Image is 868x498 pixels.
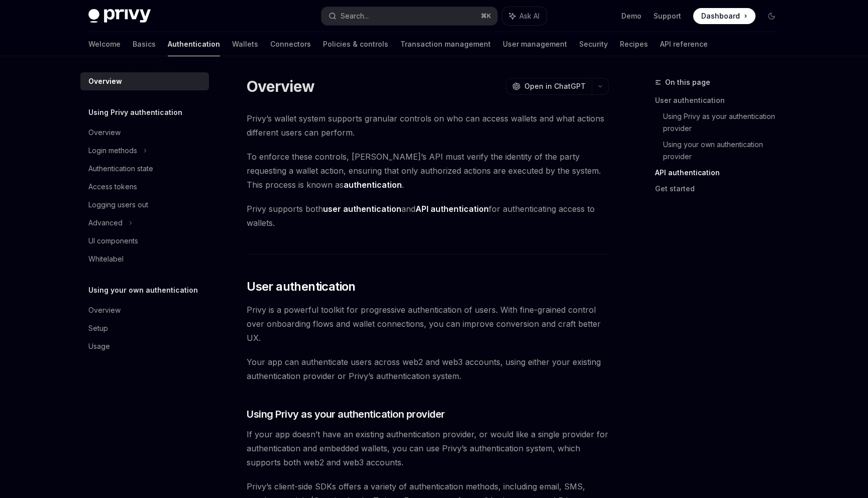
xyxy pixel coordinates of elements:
[247,279,356,295] span: User authentication
[503,32,567,56] a: User management
[400,32,491,56] a: Transaction management
[321,7,497,25] button: Search...⌘K
[247,303,609,345] span: Privy is a powerful toolkit for progressive authentication of users. With fine-grained control ov...
[88,217,123,229] div: Advanced
[80,196,209,214] a: Logging users out
[660,32,708,56] a: API reference
[80,72,209,90] a: Overview
[88,199,148,211] div: Logging users out
[88,181,137,193] div: Access tokens
[247,77,314,95] h1: Overview
[344,180,402,190] strong: authentication
[502,7,547,25] button: Ask AI
[133,32,156,56] a: Basics
[88,340,110,352] div: Usage
[88,322,108,334] div: Setup
[663,108,788,137] a: Using Privy as your authentication provider
[247,150,609,192] span: To enforce these controls, [PERSON_NAME]’s API must verify the identity of the party requesting a...
[579,32,608,56] a: Security
[88,106,182,118] h5: Using Privy authentication
[701,11,740,21] span: Dashboard
[247,355,609,383] span: Your app can authenticate users across web2 and web3 accounts, using either your existing authent...
[481,12,491,20] span: ⌘ K
[323,204,401,214] strong: user authentication
[88,145,137,157] div: Login methods
[247,202,609,230] span: Privy supports both and for authenticating access to wallets.
[88,284,198,296] h5: Using your own authentication
[80,160,209,178] a: Authentication state
[655,92,788,108] a: User authentication
[341,10,369,22] div: Search...
[80,232,209,250] a: UI components
[663,137,788,165] a: Using your own authentication provider
[168,32,220,56] a: Authentication
[88,253,124,265] div: Whitelabel
[247,111,609,140] span: Privy’s wallet system supports granular controls on who can access wallets and what actions diffe...
[80,337,209,355] a: Usage
[88,9,151,23] img: dark logo
[270,32,311,56] a: Connectors
[232,32,258,56] a: Wallets
[764,8,780,24] button: Toggle dark mode
[524,81,586,91] span: Open in ChatGPT
[88,32,121,56] a: Welcome
[88,127,121,139] div: Overview
[88,304,121,316] div: Overview
[693,8,755,24] a: Dashboard
[80,250,209,268] a: Whitelabel
[247,407,445,421] span: Using Privy as your authentication provider
[654,11,681,21] a: Support
[88,163,153,175] div: Authentication state
[655,181,788,197] a: Get started
[80,123,209,142] a: Overview
[88,235,138,247] div: UI components
[665,76,710,88] span: On this page
[519,11,539,21] span: Ask AI
[323,32,388,56] a: Policies & controls
[415,204,489,214] strong: API authentication
[80,301,209,319] a: Overview
[80,178,209,196] a: Access tokens
[88,75,122,87] div: Overview
[621,11,641,21] a: Demo
[80,319,209,337] a: Setup
[655,165,788,181] a: API authentication
[247,427,609,469] span: If your app doesn’t have an existing authentication provider, or would like a single provider for...
[506,78,592,95] button: Open in ChatGPT
[620,32,648,56] a: Recipes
